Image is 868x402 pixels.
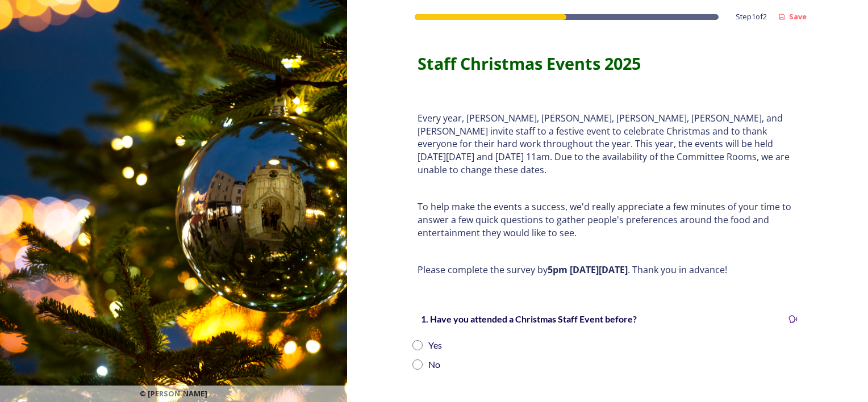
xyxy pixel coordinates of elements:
[736,11,767,22] span: Step 1 of 2
[789,11,807,22] strong: Save
[548,263,628,276] strong: 5pm [DATE][DATE]
[418,52,641,74] strong: Staff Christmas Events 2025
[418,112,798,177] p: Every year, [PERSON_NAME], [PERSON_NAME], [PERSON_NAME], [PERSON_NAME], and [PERSON_NAME] invite ...
[418,263,798,277] p: Please complete the survey by . Thank you in advance!
[428,358,440,371] div: No
[421,313,637,324] strong: 1. Have you attended a Christmas Staff Event before?
[140,388,207,399] span: © [PERSON_NAME]
[418,200,798,239] p: To help make the events a success, we'd really appreciate a few minutes of your time to answer a ...
[428,338,442,352] div: Yes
